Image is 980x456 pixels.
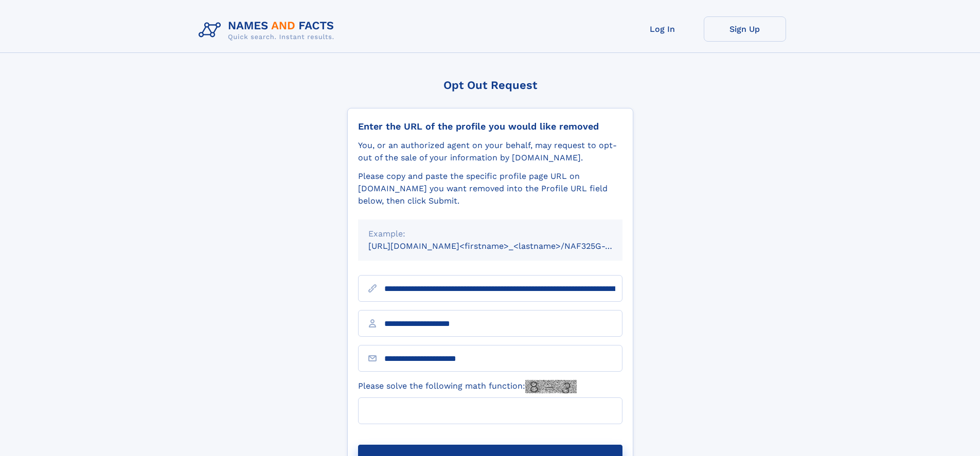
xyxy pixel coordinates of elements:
a: Log In [621,16,704,42]
img: Logo Names and Facts [194,16,343,44]
div: You, or an authorized agent on your behalf, may request to opt-out of the sale of your informatio... [358,139,622,164]
div: Example: [368,228,612,240]
small: [URL][DOMAIN_NAME]<firstname>_<lastname>/NAF325G-xxxxxxxx [368,241,642,251]
div: Enter the URL of the profile you would like removed [358,121,622,132]
div: Opt Out Request [347,79,633,92]
label: Please solve the following math function: [358,380,577,393]
a: Sign Up [704,16,786,42]
div: Please copy and paste the specific profile page URL on [DOMAIN_NAME] you want removed into the Pr... [358,170,622,207]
